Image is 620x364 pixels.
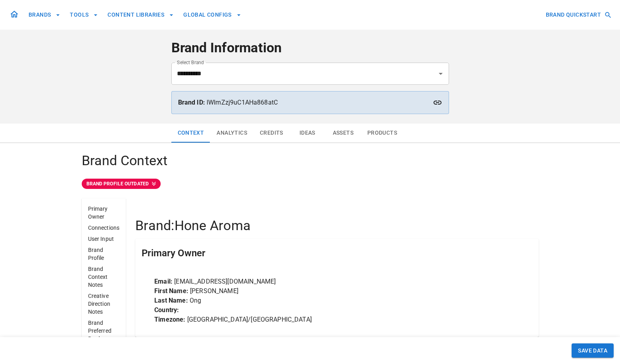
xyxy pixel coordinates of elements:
[142,247,205,259] h5: Primary Owner
[88,319,120,343] p: Brand Preferred Products
[135,239,538,267] div: Primary Owner
[210,124,253,143] button: Analytics
[325,124,361,143] button: Assets
[88,292,120,316] p: Creative Direction Notes
[178,99,205,106] strong: Brand ID:
[154,315,519,324] p: [GEOGRAPHIC_DATA]/[GEOGRAPHIC_DATA]
[435,68,446,79] button: Open
[154,306,179,314] strong: Country:
[253,124,290,143] button: Credits
[361,124,403,143] button: Products
[154,316,185,323] strong: Timezone:
[88,265,120,289] p: Brand Context Notes
[543,8,614,22] button: BRAND QUICKSTART
[154,296,519,305] p: Ong
[135,217,538,234] h4: Brand: Hone Aroma
[88,246,120,262] p: Brand Profile
[178,98,442,107] p: lWImZzj9uC1AHa868atC
[572,343,614,358] button: SAVE DATA
[88,205,120,221] p: Primary Owner
[88,235,120,243] p: User Input
[25,8,63,22] button: BRANDS
[88,224,120,232] p: Connections
[180,8,244,22] button: GLOBAL CONFIGS
[67,8,101,22] button: TOOLS
[86,180,149,187] p: BRAND PROFILE OUTDATED
[154,277,519,286] p: [EMAIL_ADDRESS][DOMAIN_NAME]
[82,152,539,169] h4: Brand Context
[171,124,211,143] button: Context
[154,286,519,296] p: [PERSON_NAME]
[154,287,188,295] strong: First Name:
[290,124,325,143] button: Ideas
[171,40,449,56] h4: Brand Information
[82,179,539,189] a: BRAND PROFILE OUTDATED
[104,8,177,22] button: CONTENT LIBRARIES
[154,297,188,304] strong: Last Name:
[154,278,173,285] strong: Email:
[177,59,204,66] label: Select Brand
